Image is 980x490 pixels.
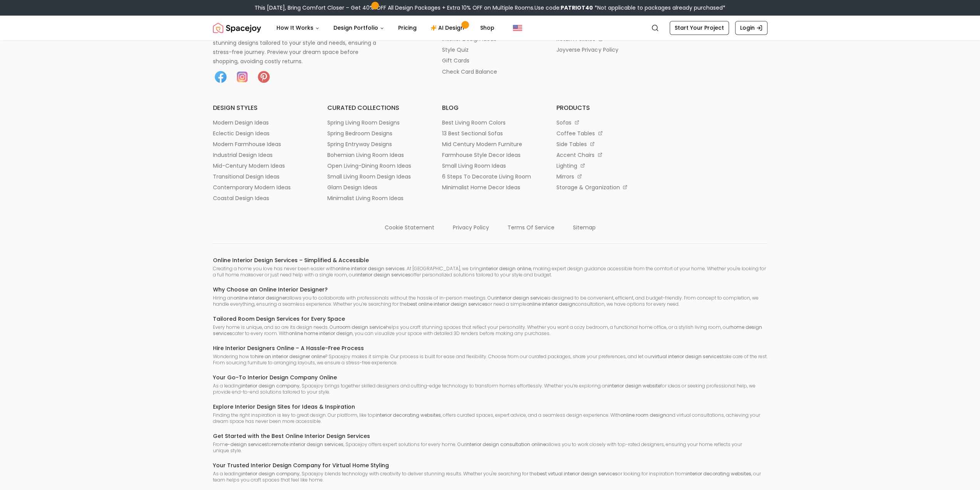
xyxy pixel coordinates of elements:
strong: interior design services [357,271,410,278]
p: side tables [556,140,587,148]
p: mid century modern furniture [442,140,522,148]
h6: Online Interior Design Services – Simplified & Accessible [213,256,767,264]
strong: room design service [338,323,386,330]
a: Start Your Project [670,21,729,35]
p: As a leading , Spacejoy blends technology with creativity to deliver stunning results. Whether yo... [213,470,767,483]
h6: Explore Interior Design Sites for Ideas & Inspiration [213,402,767,410]
p: privacy policy [453,223,489,231]
p: sofas [556,118,571,126]
p: coffee tables [556,129,595,137]
h6: Your Go-To Interior Design Company Online [213,373,767,381]
strong: interior design online [482,265,531,271]
p: spring entryway designs [327,140,392,148]
button: Design Portfolio [327,20,390,35]
h6: Hire Interior Designers Online – A Hassle-Free Process [213,344,767,352]
strong: interior design company [241,470,300,477]
strong: best virtual interior design services [537,470,618,477]
nav: Global [213,15,767,40]
a: modern farmhouse ideas [213,140,309,148]
a: check card balance [442,67,538,75]
a: 13 best sectional sofas [442,129,538,137]
a: storage & organization [556,183,653,191]
a: joyverse privacy policy [556,46,653,54]
img: Pinterest icon [256,69,271,84]
img: Spacejoy Logo [213,20,261,35]
h6: Get Started with the Best Online Interior Design Services [213,432,767,439]
p: mirrors [556,172,574,180]
a: AI Design [424,20,472,35]
a: coffee tables [556,129,653,137]
a: sitemap [573,220,596,231]
a: mid-century modern ideas [213,162,309,169]
p: joyverse privacy policy [556,46,618,54]
p: cookie statement [385,223,434,231]
img: Facebook icon [213,69,228,84]
p: 6 steps to decorate living room [442,172,531,180]
p: Spacejoy is an online interior design platform that helps you create a personalized home with eas... [213,20,385,66]
p: best living room colors [442,118,506,126]
a: bohemian living room ideas [327,151,424,158]
strong: hire an interior designer online [255,353,325,359]
p: modern design ideas [213,118,269,126]
strong: interior decorating websites [686,470,751,477]
p: contemporary modern ideas [213,183,291,191]
a: terms of service [508,220,554,231]
p: spring bedroom designs [327,129,392,137]
h6: Why Choose an Online Interior Designer? [213,285,767,293]
a: spring bedroom designs [327,129,424,137]
a: minimalist home decor ideas [442,183,538,191]
strong: best online interior design services [407,300,487,307]
h6: Tailored Room Design Services for Every Space [213,315,767,322]
p: minimalist living room ideas [327,194,404,202]
strong: online interior designer [233,294,286,301]
a: Spacejoy [213,20,261,35]
h6: products [556,103,653,112]
a: Login [735,21,767,35]
a: modern design ideas [213,118,309,126]
strong: online interior design [526,300,575,307]
img: United States [513,23,522,32]
strong: online home interior design [289,330,353,336]
a: small living room ideas [442,162,538,169]
a: spring entryway designs [327,140,424,148]
strong: online interior design services [335,265,405,271]
p: bohemian living room ideas [327,151,404,158]
a: mid century modern furniture [442,140,538,148]
a: Shop [474,20,501,35]
p: terms of service [508,223,554,231]
strong: interior design company [241,382,300,389]
p: eclectic design ideas [213,129,270,137]
h6: design styles [213,103,309,112]
p: Wondering how to ? Spacejoy makes it simple. Our process is built for ease and flexibility. Choos... [213,353,767,365]
span: *Not applicable to packages already purchased* [593,4,725,12]
a: glam design ideas [327,183,424,191]
strong: interior design service [496,294,547,301]
p: storage & organization [556,183,620,191]
a: style quiz [442,46,538,54]
img: Instagram icon [235,69,250,84]
p: glam design ideas [327,183,377,191]
p: transitional design ideas [213,172,280,180]
p: farmhouse style decor ideas [442,151,521,158]
h6: blog [442,103,538,112]
a: 6 steps to decorate living room [442,172,538,180]
strong: interior decorating websites [376,411,441,418]
a: sofas [556,118,653,126]
h6: Your Trusted Interior Design Company for Virtual Home Styling [213,461,767,469]
p: Every home is unique, and so are its design needs. Our helps you craft stunning spaces that refle... [213,324,767,336]
p: accent chairs [556,151,595,158]
strong: interior design consultation online [466,441,546,447]
a: spring living room designs [327,118,424,126]
a: eclectic design ideas [213,129,309,137]
strong: interior design website [608,382,660,389]
a: transitional design ideas [213,172,309,180]
h6: curated collections [327,103,424,112]
a: Pricing [392,20,423,35]
a: open living-dining room ideas [327,162,424,169]
p: Creating a home you love has never been easier with . At [GEOGRAPHIC_DATA], we bring , making exp... [213,265,767,278]
p: minimalist home decor ideas [442,183,520,191]
a: farmhouse style decor ideas [442,151,538,158]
